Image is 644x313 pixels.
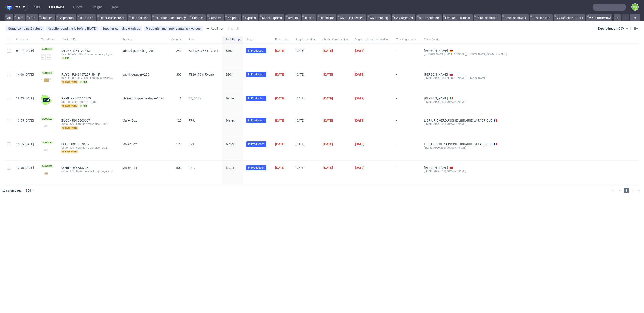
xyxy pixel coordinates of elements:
span: 10:55 [DATE] [16,119,34,122]
span: Stage [246,38,268,42]
span: [DATE] [355,142,364,146]
span: In Production [248,142,265,146]
span: R667337071 [72,166,91,170]
span: R249137287 [72,73,91,76]
span: Marex [226,119,235,122]
span: 1 [180,97,182,100]
a: LIBRAIRIE VERDUNOISE LIBRAIRIE LA FABRIQUE [424,119,492,122]
span: [DATE] [323,119,333,122]
div: bds__t120-70-x-50-cm__bogumila_dzikowska__RVYC [61,76,115,80]
span: Production deadline [323,38,348,42]
a: Designs [89,4,105,11]
img: version_two_editor_design [41,53,52,60]
button: pma [5,4,28,11]
a: Super Express [259,14,284,21]
span: [DATE] [295,119,305,122]
span: Created at [16,38,34,42]
span: [DATE] [295,166,305,170]
div: [EMAIL_ADDRESS][PERSON_NAME][DOMAIN_NAME] [424,76,507,80]
div: [EMAIL_ADDRESS][DOMAIN_NAME] [424,122,507,126]
span: Items on page: [2,188,22,193]
span: pim [79,80,88,84]
span: Mailer Box [122,119,137,122]
div: bds__b66-24-x-32-x-10-cm__screenopt_gmbh__DYLF [61,53,115,56]
span: plain-strong-paper-tape--1426 [122,97,164,100]
a: CA / Pending [367,14,391,21]
a: Deadline [DATE] [502,14,529,21]
span: Marex [226,142,235,146]
span: - [396,97,417,108]
span: Line item ID [61,38,115,42]
a: RXML [61,97,73,100]
span: Mailer Box [122,142,137,146]
span: - [396,166,417,179]
span: pim [79,104,88,108]
span: contains [17,27,30,30]
span: pma [14,6,20,9]
div: ostro__f79__librairie_verdunoise__GIXE [61,146,115,149]
a: Shipments [56,14,76,21]
span: printed-paper-bag--260 [122,49,155,53]
span: Client Details [424,38,507,42]
div: [EMAIL_ADDRESS][DOMAIN_NAME] [424,100,507,104]
a: Custom [189,14,206,21]
span: Tracking number [396,38,417,42]
span: returning [61,80,78,84]
span: Locked [41,71,53,75]
span: 17:08 [DATE] [16,166,34,170]
span: 120 [176,142,182,146]
span: 10:55 [DATE] [16,142,34,146]
span: OINN [61,166,72,170]
div: 300 [24,187,32,194]
a: Samples [207,14,224,21]
a: Shipped [39,14,55,21]
span: [DATE] [275,49,285,53]
div: ostro__f71__laura_debroeck_my_doggie_box_sarl__OINN [61,170,115,173]
a: Late [26,14,38,21]
span: 14:08 [DATE] [16,73,34,76]
span: [DATE] [275,97,285,100]
span: Batch date [275,38,288,42]
a: Orders [70,4,85,11]
a: CA / Files needed [337,14,366,21]
span: BDS [226,73,232,76]
a: Deadline [DATE] [474,14,501,21]
span: Supplier [226,38,236,42]
a: Tasks [30,4,43,11]
a: [PERSON_NAME] [424,97,448,100]
span: BDS [226,49,232,53]
span: In Production [248,166,265,170]
a: CA / Rejected [392,14,415,21]
span: R933129263 [72,49,91,53]
span: In Production [248,49,265,53]
span: is [74,27,77,30]
span: [DATE] [295,73,305,76]
a: Express [242,14,258,21]
span: Production manager [146,27,176,30]
span: Locked [41,164,53,168]
span: pim [61,57,70,60]
a: DTP Blocked [128,14,151,21]
span: [DATE] [275,142,285,146]
span: 48/50 m [189,97,201,100]
span: R905106375 [73,97,92,100]
div: Clear all [227,25,239,32]
span: [DATE] [355,97,364,100]
span: returning [61,104,78,108]
span: Locked [41,141,53,144]
a: [PERSON_NAME] [424,49,448,53]
a: Reprint [285,14,301,21]
a: V / Deadline [DATE] [554,14,585,21]
a: DYLF [61,49,72,53]
a: n / Production [416,14,442,21]
a: R918863667 [72,119,91,122]
img: version_two_editor_design [41,123,52,129]
span: ZJCD [61,119,72,122]
div: dlp__48-50-m__stm_srl__RXML [61,100,115,104]
div: [EMAIL_ADDRESS][DOMAIN_NAME] [424,146,507,149]
a: R918863667 [71,142,90,146]
span: GIXE [61,142,71,146]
